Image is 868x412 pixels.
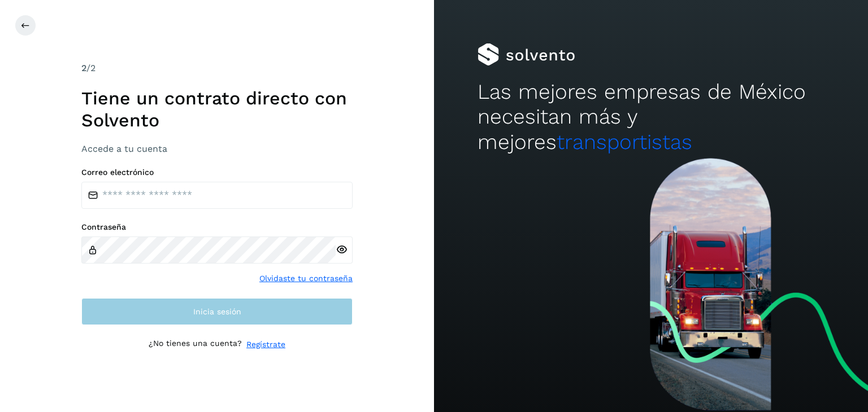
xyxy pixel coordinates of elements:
button: Inicia sesión [81,298,353,325]
span: 2 [81,63,86,73]
p: ¿No tienes una cuenta? [149,339,242,350]
span: transportistas [557,130,692,154]
a: Regístrate [246,339,285,350]
h1: Tiene un contrato directo con Solvento [81,87,353,131]
h3: Accede a tu cuenta [81,143,353,154]
h2: Las mejores empresas de México necesitan más y mejores [478,80,824,155]
a: Olvidaste tu contraseña [259,273,353,284]
div: /2 [81,62,353,75]
label: Correo electrónico [81,168,353,177]
span: Inicia sesión [193,308,241,315]
label: Contraseña [81,222,353,232]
